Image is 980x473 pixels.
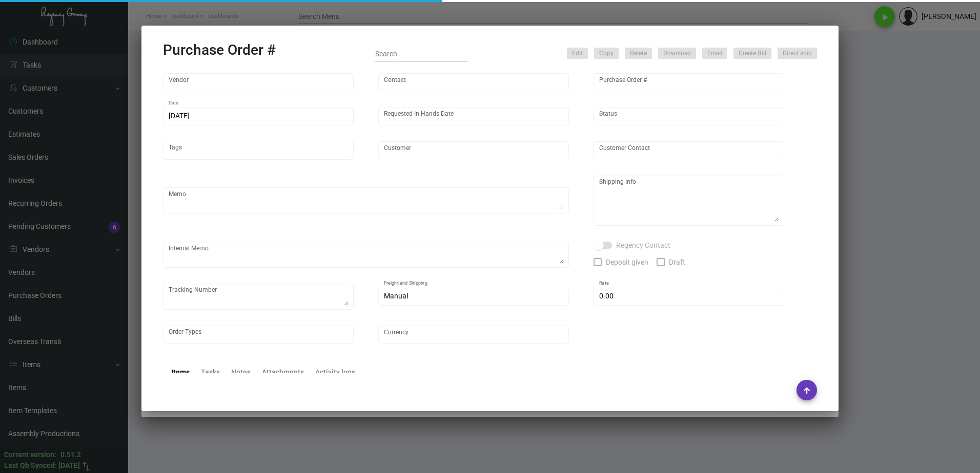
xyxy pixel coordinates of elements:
[616,239,670,251] span: Regency Contact
[778,48,817,59] button: Direct ship
[606,256,648,268] span: Deposit given
[384,292,408,300] span: Manual
[658,48,696,59] button: Download
[663,49,691,58] span: Download
[4,449,56,460] div: Current version:
[783,49,812,58] span: Direct ship
[171,367,190,378] div: Items
[262,367,304,378] div: Attachments
[739,49,766,58] span: Create Bill
[163,41,276,59] h2: Purchase Order #
[4,460,80,471] div: Last Qb Synced: [DATE]
[572,49,583,58] span: Edit
[599,49,614,58] span: Copy
[594,48,619,59] button: Copy
[60,449,81,460] div: 0.51.2
[201,367,220,378] div: Tasks
[625,48,652,59] button: Delete
[707,49,722,58] span: Email
[567,48,588,59] button: Edit
[669,256,685,268] span: Draft
[630,49,647,58] span: Delete
[231,367,251,378] div: Notes
[702,48,727,59] button: Email
[733,48,771,59] button: Create Bill
[315,367,355,378] div: Activity logs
